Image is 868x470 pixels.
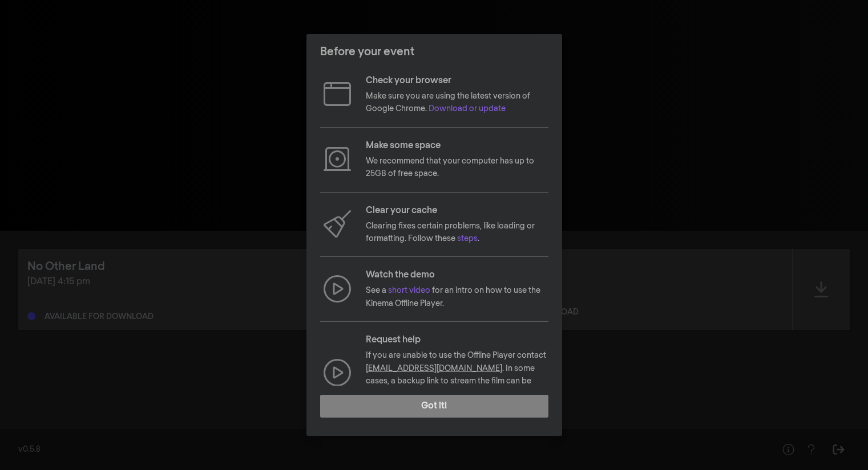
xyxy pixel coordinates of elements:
p: Make some space [366,139,548,153]
p: Clear your cache [366,204,548,218]
button: Got it! [320,395,548,418]
p: Watch the demo [366,268,548,282]
header: Before your event [306,34,562,70]
a: [EMAIL_ADDRESS][DOMAIN_NAME] [366,365,502,373]
a: steps [457,235,478,243]
p: Make sure you are using the latest version of Google Chrome. [366,90,548,116]
p: Clearing fixes certain problems, like loading or formatting. Follow these . [366,220,548,246]
a: short video [388,287,430,295]
p: If you are unable to use the Offline Player contact . In some cases, a backup link to stream the ... [366,349,548,413]
a: Download or update [429,105,506,113]
p: Request help [366,333,548,347]
p: See a for an intro on how to use the Kinema Offline Player. [366,284,548,310]
p: We recommend that your computer has up to 25GB of free space. [366,155,548,181]
p: Check your browser [366,74,548,88]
